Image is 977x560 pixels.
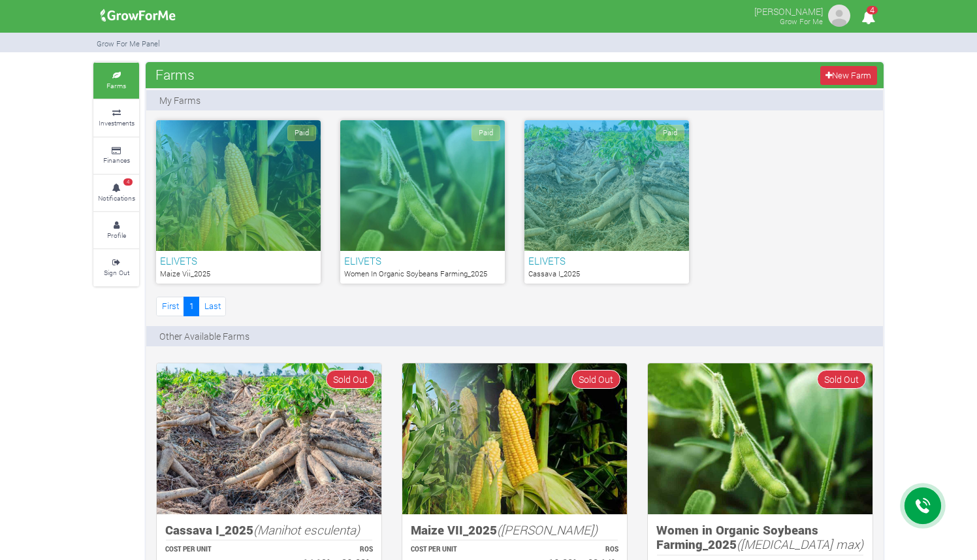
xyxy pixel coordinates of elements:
span: Sold Out [571,370,620,389]
a: 1 [184,297,199,316]
p: Other Available Farms [159,329,249,343]
span: Paid [287,125,316,141]
img: growforme image [96,3,180,29]
p: Cassava I_2025 [528,269,685,280]
a: Sign Out [93,250,139,286]
p: ROS [526,545,618,555]
p: Women In Organic Soybeans Farming_2025 [344,269,501,280]
small: Finances [103,156,130,165]
a: Investments [93,100,139,136]
i: ([MEDICAL_DATA] max) [737,536,863,552]
nav: Page Navigation [156,297,226,316]
span: Sold Out [817,370,866,389]
img: growforme image [157,363,381,514]
i: (Manihot esculenta) [253,521,360,538]
h6: ELIVETS [344,255,501,267]
h6: ELIVETS [160,255,317,267]
p: [PERSON_NAME] [754,3,823,18]
h5: Maize VII_2025 [411,523,618,538]
img: growforme image [648,363,873,514]
img: growforme image [826,3,852,29]
small: Grow For Me [780,16,823,26]
a: 4 Notifications [93,175,139,211]
a: Paid ELIVETS Women In Organic Soybeans Farming_2025 [340,120,505,284]
p: COST PER UNIT [165,545,257,555]
span: 4 [123,178,133,186]
a: New Farm [820,66,877,85]
small: Investments [99,118,135,127]
h6: ELIVETS [528,255,685,267]
span: Farms [152,61,198,88]
p: COST PER UNIT [411,545,503,555]
small: Farms [106,81,126,90]
small: Grow For Me Panel [97,39,160,48]
small: Sign Out [104,268,129,277]
img: growforme image [402,363,627,514]
a: Profile [93,212,139,248]
a: Finances [93,138,139,174]
span: Sold Out [326,370,375,389]
a: 4 [856,12,881,25]
p: ROS [281,545,373,555]
p: My Farms [159,93,200,107]
a: Paid ELIVETS Cassava I_2025 [524,120,689,284]
small: Profile [107,231,126,240]
a: Paid ELIVETS Maize Vii_2025 [156,120,321,284]
span: Paid [656,125,684,141]
h5: Cassava I_2025 [165,523,373,538]
span: Paid [472,125,500,141]
small: Notifications [98,193,135,203]
a: Last [199,297,226,316]
span: 4 [867,6,878,14]
a: First [156,297,184,316]
h5: Women in Organic Soybeans Farming_2025 [656,523,864,552]
i: Notifications [856,3,881,32]
a: Farms [93,63,139,99]
p: Maize Vii_2025 [160,269,317,280]
i: ([PERSON_NAME]) [497,521,598,538]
